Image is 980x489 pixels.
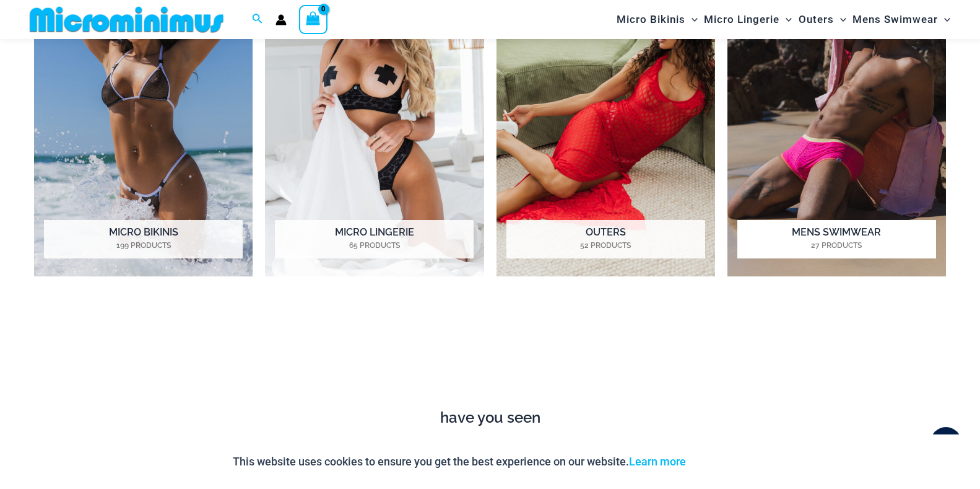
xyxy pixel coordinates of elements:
[252,12,263,27] a: Search icon link
[25,6,228,33] img: MM SHOP LOGO FLAT
[612,2,955,37] nav: Site Navigation
[617,4,685,35] span: Micro Bikinis
[701,4,795,35] a: Micro LingerieMenu ToggleMenu Toggle
[938,4,950,35] span: Menu Toggle
[796,4,849,35] a: OutersMenu ToggleMenu Toggle
[629,455,686,468] a: Learn more
[695,447,748,477] button: Accept
[779,4,792,35] span: Menu Toggle
[44,240,243,251] mark: 199 Products
[25,409,955,427] h4: have you seen
[44,220,243,258] h2: Micro Bikinis
[834,4,846,35] span: Menu Toggle
[506,240,705,251] mark: 52 Products
[799,4,834,35] span: Outers
[704,4,779,35] span: Micro Lingerie
[614,4,701,35] a: Micro BikinisMenu ToggleMenu Toggle
[275,240,474,251] mark: 65 Products
[737,220,936,258] h2: Mens Swimwear
[299,5,327,33] a: View Shopping Cart, empty
[849,4,953,35] a: Mens SwimwearMenu ToggleMenu Toggle
[852,4,938,35] span: Mens Swimwear
[737,240,936,251] mark: 27 Products
[34,309,946,402] iframe: TrustedSite Certified
[506,220,705,258] h2: Outers
[275,220,474,258] h2: Micro Lingerie
[685,4,698,35] span: Menu Toggle
[275,14,287,25] a: Account icon link
[233,452,686,471] p: This website uses cookies to ensure you get the best experience on our website.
